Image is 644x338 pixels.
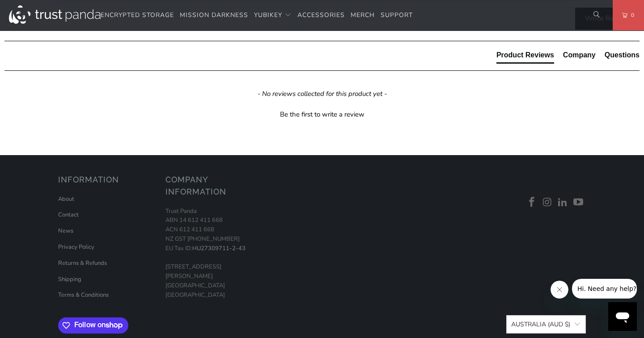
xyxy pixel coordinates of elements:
[563,50,596,60] div: Company
[297,11,345,19] span: Accessories
[351,5,375,26] a: Merch
[58,211,79,219] a: Contact
[541,197,554,208] a: Trust Panda Australia on Instagram
[58,259,107,267] a: Returns & Refunds
[572,197,585,208] a: Trust Panda Australia on YouTube
[525,197,538,208] a: Trust Panda Australia on Facebook
[381,5,413,26] a: Support
[572,279,637,299] iframe: Message from company
[496,50,554,60] div: Product Reviews
[101,11,174,19] span: Encrypted Storage
[605,50,640,60] div: Questions
[58,275,81,283] a: Shipping
[180,11,248,19] span: Mission Darkness
[101,5,174,26] a: Encrypted Storage
[4,108,640,119] div: Be the first to write a review
[551,281,568,299] iframe: Close message
[496,50,640,68] div: Reviews Tabs
[58,227,73,235] a: News
[608,302,637,331] iframe: Button to launch messaging window
[101,5,413,26] nav: Translation missing: en.navigation.header.main_nav
[58,195,74,203] a: About
[556,197,570,208] a: Trust Panda Australia on LinkedIn
[58,243,94,251] a: Privacy Policy
[180,5,248,26] a: Mission Darkness
[254,11,282,19] span: YubiKey
[297,5,345,26] a: Accessories
[258,89,387,99] em: - No reviews collected for this product yet -
[627,10,635,20] span: 0
[165,207,264,300] p: Trust Panda ABN 14 612 411 668 ACN 612 411 668 NZ GST [PHONE_NUMBER] EU Tax ID: [STREET_ADDRESS][...
[254,5,292,26] summary: YubiKey
[351,11,375,19] span: Merch
[506,315,586,334] button: Australia (AUD $)
[192,244,246,252] a: HU27309711-2-43
[381,11,413,19] span: Support
[58,291,109,299] a: Terms & Conditions
[280,110,364,119] div: Be the first to write a review
[9,5,101,24] img: Trust Panda Australia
